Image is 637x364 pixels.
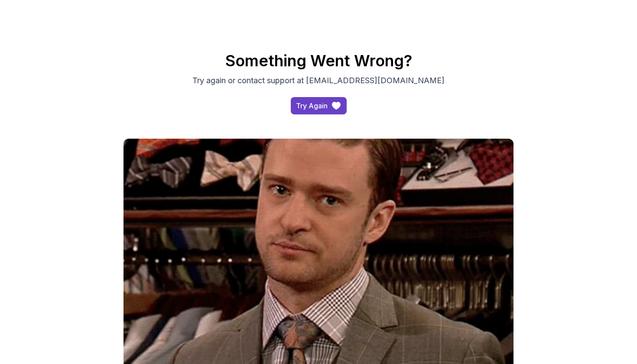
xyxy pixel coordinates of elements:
h2: Something Went Wrong? [15,52,622,69]
div: Try Again [296,101,328,111]
p: Try again or contact support at [EMAIL_ADDRESS][DOMAIN_NAME] [173,75,464,87]
a: access-dashboard [291,97,347,114]
button: Try Again [291,97,347,114]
